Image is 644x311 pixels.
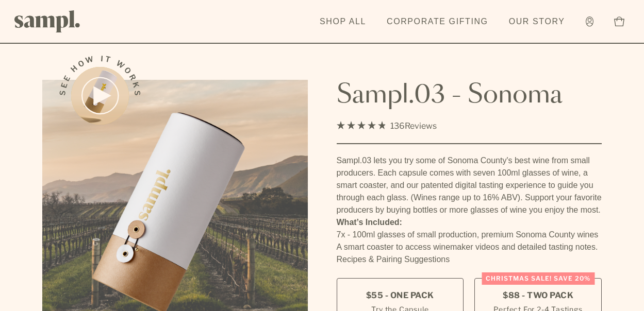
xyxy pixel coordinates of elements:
[337,241,602,253] li: A smart coaster to access winemaker videos and detailed tasting notes.
[382,10,493,33] a: Corporate Gifting
[504,10,570,33] a: Our Story
[337,229,602,241] li: 7x - 100ml glasses of small production, premium Sonoma County wines
[366,290,434,301] span: $55 - One Pack
[14,10,80,32] img: Sampl logo
[71,67,129,125] button: See how it works
[337,253,602,266] li: Recipes & Pairing Suggestions
[503,290,573,301] span: $88 - Two Pack
[337,218,402,227] strong: What’s Included:
[337,80,602,111] h1: Sampl.03 - Sonoma
[315,10,371,33] a: Shop All
[337,154,602,216] div: Sampl.03 lets you try some of Sonoma County's best wine from small producers. Each capsule comes ...
[405,121,437,131] span: Reviews
[482,272,595,285] div: Christmas SALE! Save 20%
[390,121,405,131] span: 136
